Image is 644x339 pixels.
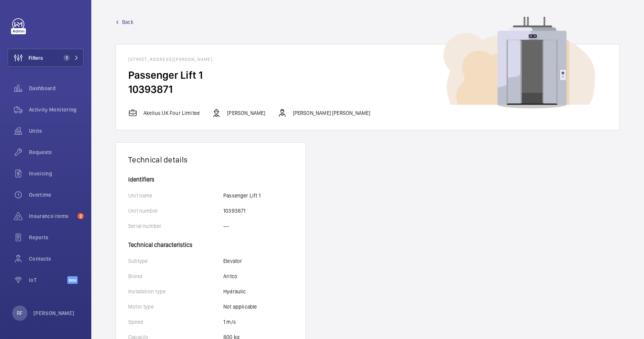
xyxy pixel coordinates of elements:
[223,272,237,280] p: Aritco
[128,57,607,62] h1: [STREET_ADDRESS][PERSON_NAME]
[143,109,200,117] p: Akelius UK Four Limited
[128,303,223,310] p: Motor type
[29,276,67,284] span: IoT
[29,191,84,199] span: Overtime
[223,318,236,326] p: 1 m/s
[64,55,70,61] span: 1
[122,18,134,26] span: Back
[223,192,261,199] p: Passenger Lift 1
[29,234,84,241] span: Reports
[128,177,293,183] h4: Identifiers
[223,288,246,295] p: Hydraulic
[33,309,75,317] p: [PERSON_NAME]
[223,303,257,310] p: Not applicable
[29,54,43,62] span: Filters
[223,222,229,230] p: ---
[223,257,242,265] p: Elevator
[29,106,84,113] span: Activity Monitoring
[67,276,78,284] span: Beta
[223,207,245,215] p: 10393871
[17,309,22,317] p: RF
[128,222,223,230] p: Serial number
[29,212,75,220] span: Insurance items
[29,127,84,135] span: Units
[128,272,223,280] p: Brand
[128,257,223,265] p: Subtype
[128,155,293,164] h1: Technical details
[78,213,84,219] span: 2
[293,109,370,117] p: [PERSON_NAME] [PERSON_NAME]
[8,49,84,67] button: Filters1
[128,68,607,82] h2: Passenger Lift 1
[29,255,84,263] span: Contacts
[128,288,223,295] p: Installation type
[128,192,223,199] p: Unit name
[29,170,84,177] span: Invoicing
[128,207,223,215] p: Unit number
[227,109,265,117] p: [PERSON_NAME]
[29,84,84,92] span: Dashboard
[29,148,84,156] span: Requests
[128,82,607,96] h2: 10393871
[128,318,223,326] p: Speed
[444,17,595,109] img: device image
[128,237,293,248] h4: Technical characteristics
